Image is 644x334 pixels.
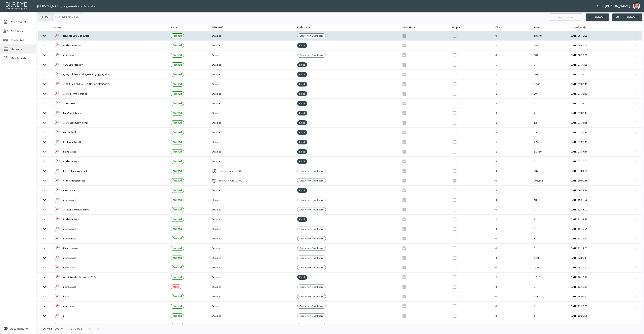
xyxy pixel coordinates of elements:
a: Link1 [298,120,306,125]
img: mssql icon [54,274,60,280]
button: more [633,100,639,107]
div: Is Workflow [402,25,415,30]
button: expand row [41,235,48,242]
th: {"type":{"isMobxInjector":true,"displayName":"inject-with-userStore-stripeStore-datasetsStore(Obj... [616,79,642,89]
div: Link1 [297,130,307,135]
button: expand row [41,119,48,126]
img: mssql icon [54,216,60,222]
th: {"type":{},"key":null,"ref":null,"props":{"disabled":true,"checked":false,"color":"primary","styl... [449,60,492,70]
th: {"type":{},"key":null,"ref":null,"props":{"size":"small","label":{"type":{},"key":null,"ref":null... [167,70,209,79]
a: Create new Dashboard [299,236,324,241]
button: expand row [41,71,48,78]
button: more [633,293,639,300]
th: {"type":{},"key":null,"ref":null,"props":{"disabled":true,"checked":false,"color":"primary","styl... [449,108,492,118]
button: more [633,303,639,309]
th: Disabled [209,99,294,108]
th: 2025-09-01, 08:46:08 [567,31,616,41]
div: 200 [53,326,64,331]
div: Rows [534,25,540,30]
div: Link1 [297,159,307,164]
button: more [633,91,639,97]
button: more [633,129,639,136]
img: mssql icon [54,62,60,68]
th: 1 [492,79,531,89]
a: Link1 [298,72,306,77]
button: expand row [41,177,48,184]
a: Create new Dashboard [299,198,324,202]
th: {"type":"div","key":null,"ref":null,"props":{"style":{"display":"flex","gap":16,"alignItems":"cen... [51,99,167,108]
a: Link1 [298,217,306,222]
button: expand row [41,187,48,194]
img: f7df4f0b1e237398fe25aedd0497c453 [633,2,640,9]
th: {"type":{},"key":null,"ref":null,"props":{"disabled":true,"checked":true,"color":"primary","style... [399,31,449,41]
button: expand row [41,197,48,203]
th: {"type":{},"key":null,"ref":null,"props":{"disabled":true,"checked":false,"color":"primary","styl... [449,79,492,89]
div: Link1 [297,120,307,125]
button: more [633,226,639,232]
th: {"type":"div","key":null,"ref":null,"props":{"style":{"display":"flex","gap":16,"alignItems":"cen... [51,51,167,60]
th: {"type":"div","key":null,"ref":null,"props":{"style":{"display":"flex","flexWrap":"wrap","gap":6}... [294,60,399,70]
div: Platform [38,13,82,21]
img: mssql icon [54,313,60,319]
th: {"type":{},"key":null,"ref":null,"props":{"size":"small","label":{"type":{},"key":null,"ref":null... [167,89,209,99]
a: Link1 [298,111,306,115]
th: {"type":{},"key":null,"ref":null,"props":{"size":"small","label":{"type":{},"key":null,"ref":null... [167,79,209,89]
th: {"type":{},"key":null,"ref":null,"props":{"size":"small","label":{"type":{},"key":null,"ref":null... [167,41,209,50]
a: Create new Dashboard [299,178,324,183]
th: 2 [492,99,531,108]
div: Create new Dashboard [297,285,326,289]
button: Merge Datasets [612,13,642,21]
a: Create new Dashboard [299,285,324,289]
th: {"type":{},"key":null,"ref":null,"props":{"size":"small","label":{"type":{},"key":null,"ref":null... [167,31,209,41]
div: Scheduled [212,25,223,30]
th: {"type":{},"key":null,"ref":null,"props":{"size":"small","label":{"type":{},"key":null,"ref":null... [167,60,209,70]
th: {"type":"div","key":null,"ref":null,"props":{"style":{"display":"flex","gap":16,"alignItems":"cen... [51,31,167,41]
a: Create new Dashboard [299,313,324,318]
a: Link1 [298,159,306,164]
button: expand row [41,264,48,271]
span: Dashboards [11,56,33,60]
th: {"type":{},"key":null,"ref":null,"props":{"disabled":true,"checked":false,"color":"primary","styl... [449,99,492,108]
div: Link1 [297,91,307,96]
th: {"type":{},"key":null,"ref":null,"props":{"disabled":true,"checked":false,"color":"primary","styl... [449,31,492,41]
img: mssql icon [54,188,60,193]
th: {"type":{},"key":null,"ref":null,"props":{"disabled":true,"checked":false,"color":"primary","styl... [449,41,492,50]
th: {"type":"div","key":null,"ref":null,"props":{"style":{"display":"flex","gap":16,"alignItems":"cen... [51,79,167,89]
th: 3 [492,108,531,118]
th: {"type":"div","key":null,"ref":null,"props":{"style":{"display":"flex","gap":16,"alignItems":"cen... [51,89,167,99]
a: Create new Dashboard [299,304,324,308]
a: Link1 [298,101,306,106]
img: mssql icon [54,265,60,270]
button: expand row [41,100,48,107]
th: Disabled [209,60,294,70]
div: Create new Dashboard [297,294,326,299]
div: Create new Dashboard [297,313,326,318]
span: Datasets [11,47,33,51]
div: Create new Dashboard [297,53,326,58]
button: expand row [41,61,48,68]
div: Dashboards [297,25,310,30]
button: more [633,313,639,319]
th: {"type":{},"key":null,"ref":null,"props":{"size":"small","clickable":true,"style":{"background":"... [294,31,399,41]
th: Disabled [209,51,294,60]
button: Datasets [38,13,54,21]
img: mssql icon [54,130,60,135]
button: expand row [41,158,48,165]
th: 2025-09-01, 07:37:03 [567,99,616,108]
th: 9 [531,60,567,70]
button: more [633,274,639,280]
div: Status [171,25,177,30]
div: Updated At [570,25,582,30]
a: Link1 [298,62,306,67]
a: Create new Dashboard [299,294,324,299]
button: more [633,177,639,184]
button: more [633,187,639,194]
button: more [633,168,639,174]
span: finished [173,34,182,37]
a: Documentation [3,326,33,331]
th: {"type":"div","key":null,"ref":null,"props":{"style":{"display":"flex","flexWrap":"wrap","gap":6}... [294,70,399,79]
img: mssql icon [54,323,60,328]
button: more [633,42,639,49]
button: more [633,158,639,165]
th: 0 [492,51,531,60]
